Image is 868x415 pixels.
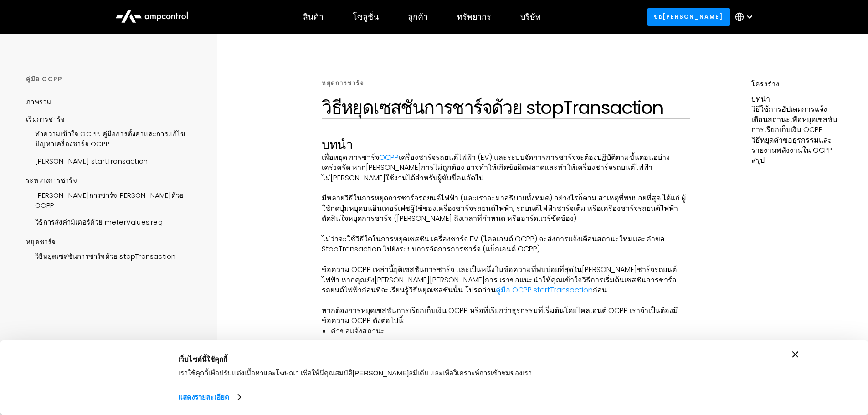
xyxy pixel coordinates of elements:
[702,360,718,368] font: ตกลง
[645,351,776,378] button: ตกลง
[322,234,665,254] font: ไม่ว่าจะใช้วิธีใดในการหยุดเซสชัน เครื่องชาร์จ EV (ไคลเอนต์ OCPP) จะส่งการแจ้งเตือนสถานะใหม่และคำข...
[35,251,175,261] font: วิธีหยุดเซสชันการชาร์จด้วย stopTransaction
[178,393,229,401] font: แสดงรายละเอียด
[520,12,541,22] div: บริษัท
[322,224,690,234] p: ‍
[26,124,200,152] a: ทำความเข้าใจ OCPP: คู่มือการตั้งค่าและการแก้ไขปัญหาเครื่องชาร์จ OCPP
[457,12,491,22] div: ทรัพยากร
[322,264,677,295] font: ข้อความ OCPP เหล่านี้ยุติเซสชันการชาร์จ และเป็นหนึ่งในข้อความที่พบบ่อยที่สุดใน[PERSON_NAME]ชาร์จร...
[178,390,241,404] a: แสดงรายละเอียด
[26,97,51,114] a: ภาพรวม
[322,183,690,193] p: ‍
[654,13,723,20] font: ขอ[PERSON_NAME]
[178,355,228,363] font: เว็บไซต์นี้ใช้คุกกี้
[751,94,770,104] font: บทนำ
[35,190,184,210] font: [PERSON_NAME]การชาร์จ[PERSON_NAME]ด้วย OCPP
[26,247,175,264] a: วิธีหยุดเซสชันการชาร์จด้วย stopTransaction
[26,75,62,83] font: คู่มือ OCPP
[322,295,690,305] p: ‍
[353,11,379,22] font: โซลูชั่น
[322,305,678,326] font: หากต้องการหยุดเซสชันการเรียกเก็บเงิน OCPP หรือที่เรียกว่าธุรกรรมที่เริ่มต้นโดยไคลเอนต์ OCPP เราจำ...
[751,79,780,88] font: โครงร่าง
[26,97,51,107] font: ภาพรวม
[751,155,765,165] font: สรุป
[26,186,200,213] a: [PERSON_NAME]การชาร์จ[PERSON_NAME]ด้วย OCPP
[26,114,65,124] font: เริ่มการชาร์จ
[331,339,413,350] font: คำขอ StopTransaction
[178,369,532,377] font: เราใช้คุกกี้เพื่อปรับแต่งเนื้อหาและโฆษณา เพื่อให้มีคุณสมบัติ[PERSON_NAME]ลมีเดีย และเพื่อวิเคราะห...
[35,217,163,227] font: วิธีการส่งค่ามิเตอร์ด้วย meterValues.req
[322,136,353,154] font: บทนำ
[408,12,428,22] div: ลูกค้า
[353,12,379,22] div: โซลูชั่น
[26,213,163,230] a: วิธีการส่งค่ามิเตอร์ด้วย meterValues.req
[322,255,690,265] p: ‍
[593,285,607,295] font: ก่อน
[520,11,541,22] font: บริษัท
[26,237,56,246] font: หยุดชาร์จ
[408,11,428,22] font: ลูกค้า
[35,129,185,149] font: ทำความเข้าใจ OCPP: คู่มือการตั้งค่าและการแก้ไขปัญหาเครื่องชาร์จ OCPP
[26,152,148,169] a: [PERSON_NAME] startTransaction
[322,152,670,183] font: เครื่องชาร์จรถยนต์ไฟฟ้า (EV) และระบบจัดการการชาร์จจะต้องปฏิบัติตามขั้นตอนอย่างเคร่งครัด หาก[PERSO...
[792,351,799,358] button: ปิดแบนเนอร์
[751,104,837,135] font: วิธีใช้การอัปเดตการแจ้งเตือนสถานะเพื่อหยุดเซสชันการเรียกเก็บเงิน OCPP
[496,285,593,295] a: คู่มือ OCPP startTransaction
[322,95,663,120] font: วิธีหยุดเซสชันการชาร์จด้วย stopTransaction
[322,79,364,87] font: หยุดการชาร์จ
[35,156,148,166] font: [PERSON_NAME] startTransaction
[379,152,399,163] a: OCPP
[26,175,77,185] font: ระหว่างการชาร์จ
[331,326,385,336] font: คำขอแจ้งสถานะ
[751,135,832,155] font: วิธีหยุดคำขอธุรกรรมและรายงานพลังงานใน OCPP
[322,152,379,163] font: เพื่อหยุด การชาร์จ
[303,12,324,22] div: สินค้า
[647,8,730,25] a: ขอ[PERSON_NAME]
[322,193,686,224] font: มีหลายวิธีในการหยุดการชาร์จรถยนต์ไฟฟ้า (และเราจะมาอธิบายทั้งหมด) อย่างไรก็ตาม สาเหตุที่พบบ่อยที่ส...
[457,11,491,22] font: ทรัพยากร
[303,11,324,22] font: สินค้า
